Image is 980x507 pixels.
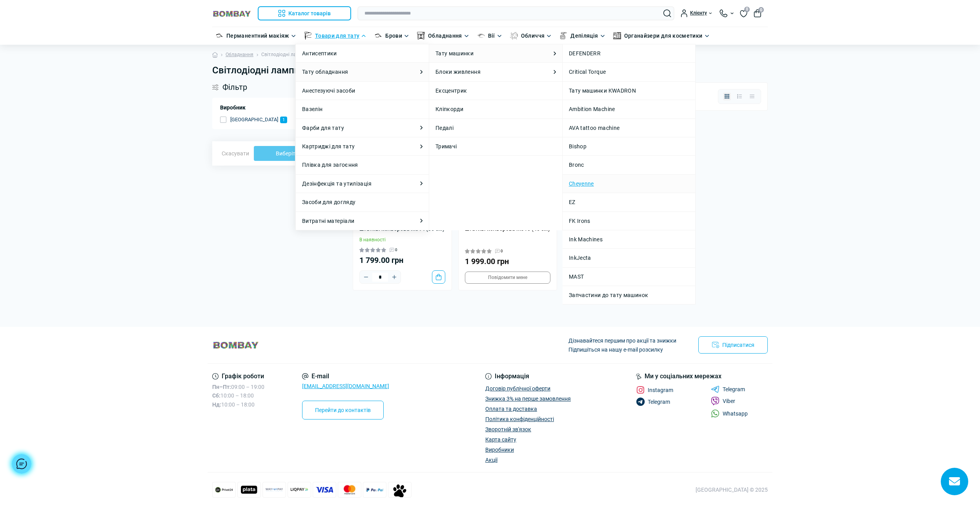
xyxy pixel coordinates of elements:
[291,485,308,495] img: LiqPay
[302,373,389,379] div: E-mail
[226,51,253,58] a: Обладнання
[754,9,761,17] button: 0
[485,373,571,379] div: Інформація
[316,485,333,495] img: Visa
[266,485,283,495] img: Wayforpay
[212,65,768,76] h1: Світлодіодні лампи
[304,32,312,40] img: Товари для тату
[220,104,246,112] span: Виробник
[372,273,388,282] input: Quantity
[570,31,598,40] a: Депіляція
[391,484,409,498] img: Payment icon
[212,10,251,17] img: BOMBAY
[417,32,425,40] img: Обладнання
[748,93,756,100] button: Price view
[477,32,485,40] img: Вії
[428,31,462,40] a: Обладнання
[253,51,305,58] li: Світлодіодні лампи
[465,257,551,265] div: 1 999.00 грн
[359,256,445,264] div: 1 799.00 грн
[568,345,676,354] p: Підпишіться на нашу e-mail розсилку
[226,31,289,40] a: Перманентний макіяж
[736,93,743,100] button: List view
[220,116,287,124] button: [GEOGRAPHIC_DATA] 1
[359,236,445,244] div: В наявності
[302,383,389,389] a: [EMAIL_ADDRESS][DOMAIN_NAME]
[711,386,745,393] a: Telegram
[485,426,531,432] a: Зворотній зв'язок
[280,117,287,123] span: 1
[568,336,676,345] p: Дізнавайтеся першим про акції та знижки
[366,485,384,495] img: PayPal
[636,373,768,379] div: Ми у соціальних мережах
[501,248,503,254] span: 0
[360,271,372,283] button: Minus
[521,31,545,40] a: Обличчя
[698,336,768,354] button: Підписатися
[212,383,264,409] div: 09:00 – 19:00 10:00 – 18:00 10:00 – 18:00
[240,485,258,495] img: Mono plata
[395,247,397,253] span: 0
[485,416,554,422] a: Політика конфіденційності
[212,45,768,65] nav: breadcrumb
[315,31,359,40] a: Товари для тату
[758,7,764,13] span: 0
[212,341,259,350] img: BOMBAY
[613,32,621,40] img: Органайзери для косметики
[711,409,748,418] a: Whatsapp
[254,146,342,161] button: Виберіть фільтри
[485,396,571,402] a: Знижка 3% на перше замовлення
[374,32,382,40] img: Брови
[485,447,514,453] a: Виробники
[648,399,670,405] span: Telegram
[663,9,671,17] button: Search
[212,384,231,390] b: Пн–Пт:
[485,457,497,463] a: Акції
[648,387,673,393] span: Instagram
[212,401,221,408] b: Нд:
[385,31,402,40] a: Брови
[510,32,518,40] img: Обличчя
[212,392,220,399] b: Сб:
[723,93,731,100] button: Grid view
[388,271,401,283] button: Plus
[636,398,670,406] a: Telegram
[740,9,747,18] a: 0
[212,373,264,379] div: Графік роботи
[711,397,735,405] a: Viber
[215,32,223,40] img: Перманентний макіяж
[696,485,768,494] div: [GEOGRAPHIC_DATA] © 2025
[488,31,495,40] a: Вії
[212,82,346,92] div: Фільтр
[485,436,516,443] a: Карта сайту
[465,272,551,284] button: Notice
[215,485,233,495] img: Privat 24
[636,386,673,394] a: Instagram
[302,401,384,419] a: Перейти до контактів
[624,31,703,40] a: Органайзери для косметики
[432,270,445,284] button: To cart
[559,32,567,40] img: Депіляція
[230,116,278,124] span: [GEOGRAPHIC_DATA]
[485,406,537,412] a: Оплата та доставка
[258,6,351,20] button: Каталог товарів
[217,147,254,160] button: Скасувати
[744,7,750,12] span: 0
[485,385,550,392] a: Договір публічної оферти
[341,485,359,495] img: Mastercard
